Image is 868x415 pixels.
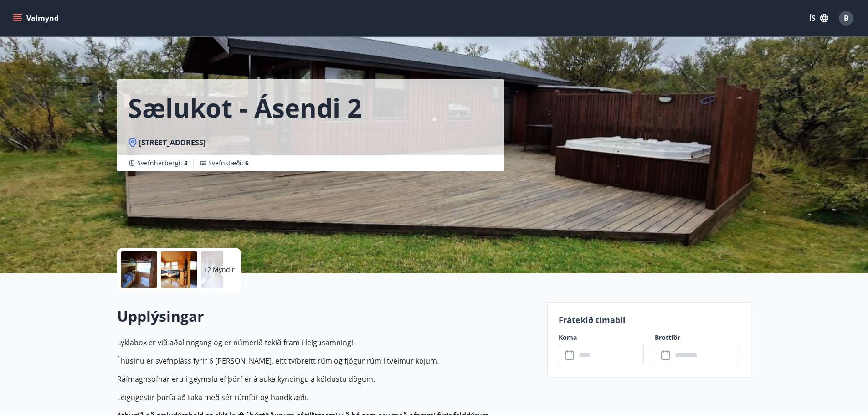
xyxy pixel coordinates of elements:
h1: Sælukot - Ásendi 2 [128,90,362,125]
button: menu [11,10,62,26]
p: Frátekið tímabil [559,314,740,326]
p: Í húsinu er svefnpláss fyrir 6 [PERSON_NAME], eitt tvíbreitt rúm og fjögur rúm í tveimur kojum. [117,355,536,366]
p: +2 Myndir [204,265,235,274]
label: Koma [559,333,644,342]
span: 6 [245,159,249,167]
p: Rafmagnsofnar eru í geymslu ef þörf er á auka kyndingu á köldustu dögum. [117,374,536,384]
p: Lyklabox er við aðalinngang og er númerið tekið fram í leigusamningi. [117,337,536,348]
button: ÍS [804,10,833,26]
label: Brottför [655,333,740,342]
span: Svefnstæði : [208,159,249,168]
span: [STREET_ADDRESS] [139,138,205,148]
h2: Upplýsingar [117,306,536,326]
button: B [835,7,857,29]
span: B [844,13,849,23]
span: Svefnherbergi : [137,159,188,168]
p: Leigugestir þurfa að taka með sér rúmföt og handklæði. [117,392,536,403]
span: 3 [184,159,188,167]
